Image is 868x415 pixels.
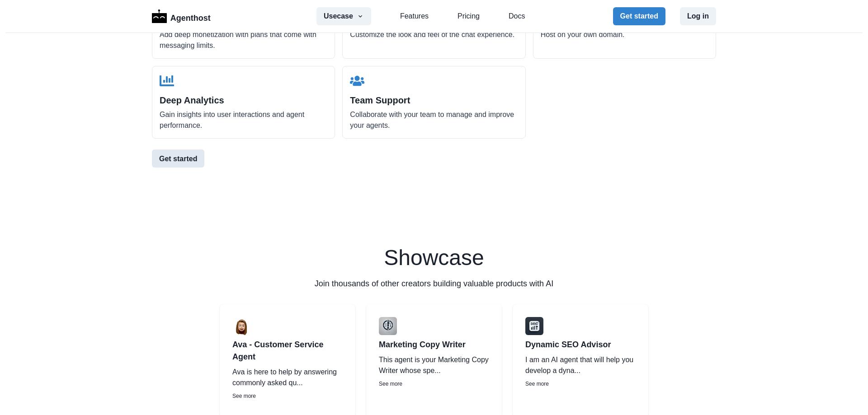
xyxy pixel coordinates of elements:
p: This agent is your Marketing Copy Writer whose spe... [379,354,489,376]
p: Join thousands of other creators building valuable products with AI [315,278,553,290]
button: Log in [680,7,716,25]
p: Gain insights into user interactions and agent performance. [160,109,327,131]
p: Collaborate with your team to manage and improve your agents. [350,109,518,131]
a: Pricing [458,11,480,22]
img: Logo [152,9,167,23]
a: Docs [509,11,525,22]
p: Host on your own domain. [541,29,708,40]
a: Marketing Copy Writer [379,339,489,351]
p: See more [525,380,636,388]
button: Get started [152,149,204,168]
p: Agenthost [170,9,211,24]
p: See more [232,392,343,400]
a: LogoAgenthost [152,9,211,24]
img: user%2F2%2F2d242b93-aaa3-4cbd-aa9c-fc041cf1f639 [525,317,543,335]
h2: Deep Analytics [160,95,327,106]
p: Customize the look and feel of the chat experience. [350,29,518,40]
button: Get started [613,7,665,25]
a: Features [400,11,429,22]
img: user%2F2%2Fdef768d2-bb31-48e1-a725-94a4e8c437fd [379,317,397,335]
p: See more [379,380,489,388]
p: Add deep monetization with plans that come with messaging limits. [160,29,327,51]
h2: Showcase [152,247,716,269]
button: Usecase [316,7,371,25]
p: Ava is here to help by answering commonly asked qu... [232,367,343,388]
p: I am an AI agent that will help you develop a dyna... [525,354,636,376]
a: Ava - Customer Service Agent [232,339,343,363]
img: user%2F2%2Fb7ac5808-39ff-453c-8ce1-b371fabf5c1b [232,317,250,335]
a: Dynamic SEO Advisor [525,339,636,351]
a: Get started [152,149,716,168]
h2: Team Support [350,95,518,106]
